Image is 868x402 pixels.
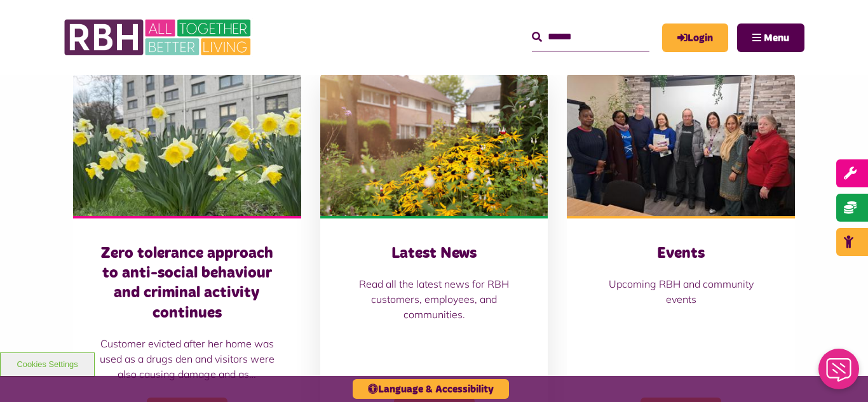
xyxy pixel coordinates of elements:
a: MyRBH [662,23,728,52]
p: Read all the latest news for RBH customers, employees, and communities. [346,276,523,322]
button: Navigation [737,23,804,52]
button: Language & Accessibility [353,379,509,399]
p: Upcoming RBH and community events [592,276,770,307]
img: Freehold [73,74,301,216]
h3: Latest News [346,244,523,264]
input: Search [532,23,649,51]
img: RBH [64,13,254,62]
h3: Events [592,244,770,264]
img: SAZ MEDIA RBH HOUSING4 [320,74,548,216]
span: Menu [764,33,789,43]
img: Group photo of customers and colleagues at Spotland Community Centre [567,74,795,216]
h3: Zero tolerance approach to anti-social behaviour and criminal activity continues [98,244,276,323]
iframe: Netcall Web Assistant for live chat [811,345,868,402]
p: Customer evicted after her home was used as a drugs den and visitors were also causing damage and... [98,336,276,382]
